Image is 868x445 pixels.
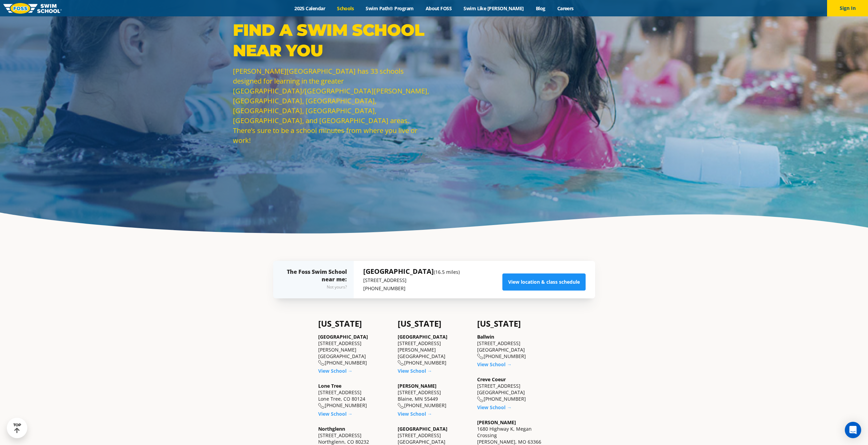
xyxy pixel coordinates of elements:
a: [PERSON_NAME] [398,383,437,389]
a: View School → [318,411,353,417]
a: View School → [398,368,432,374]
a: View location & class schedule [502,273,586,291]
h5: [GEOGRAPHIC_DATA] [363,267,460,276]
div: [STREET_ADDRESS][PERSON_NAME] [GEOGRAPHIC_DATA] [PHONE_NUMBER] [398,333,470,366]
div: [STREET_ADDRESS] [GEOGRAPHIC_DATA] [PHONE_NUMBER] [477,376,550,402]
p: [PHONE_NUMBER] [363,284,460,293]
small: (16.5 miles) [434,269,460,275]
a: Ballwin [477,333,494,340]
a: Blog [530,5,551,12]
div: Not yours? [287,283,347,291]
a: Lone Tree [318,383,341,389]
div: The Foss Swim School near me: [287,268,347,291]
img: location-phone-o-icon.svg [318,360,325,366]
a: [GEOGRAPHIC_DATA] [398,333,447,340]
a: Swim Path® Program [360,5,420,12]
a: [PERSON_NAME] [477,419,516,426]
p: [PERSON_NAME][GEOGRAPHIC_DATA] has 33 schools designed for learning in the greater [GEOGRAPHIC_DA... [233,66,431,145]
div: Open Intercom Messenger [845,422,861,438]
a: Schools [331,5,360,12]
a: [GEOGRAPHIC_DATA] [318,333,368,340]
a: About FOSS [420,5,458,12]
img: location-phone-o-icon.svg [398,403,404,409]
img: location-phone-o-icon.svg [318,403,325,409]
a: 2025 Calendar [289,5,331,12]
a: [GEOGRAPHIC_DATA] [398,426,447,432]
a: Careers [551,5,579,12]
p: Find a Swim School Near You [233,20,431,61]
img: FOSS Swim School Logo [3,3,62,14]
a: Swim Like [PERSON_NAME] [458,5,530,12]
h4: [US_STATE] [398,319,470,328]
a: View School → [477,404,512,411]
div: [STREET_ADDRESS][PERSON_NAME] [GEOGRAPHIC_DATA] [PHONE_NUMBER] [318,333,391,366]
h4: [US_STATE] [318,319,391,328]
div: TOP [13,423,21,433]
a: Creve Coeur [477,376,506,383]
a: View School → [398,411,432,417]
img: location-phone-o-icon.svg [477,397,484,402]
a: Northglenn [318,426,345,432]
a: View School → [477,361,512,368]
h4: [US_STATE] [477,319,550,328]
div: [STREET_ADDRESS] Lone Tree, CO 80124 [PHONE_NUMBER] [318,383,391,409]
img: location-phone-o-icon.svg [477,354,484,359]
img: location-phone-o-icon.svg [398,360,404,366]
a: View School → [318,368,353,374]
div: [STREET_ADDRESS] Blaine, MN 55449 [PHONE_NUMBER] [398,383,470,409]
p: [STREET_ADDRESS] [363,276,460,284]
div: [STREET_ADDRESS] [GEOGRAPHIC_DATA] [PHONE_NUMBER] [477,333,550,360]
